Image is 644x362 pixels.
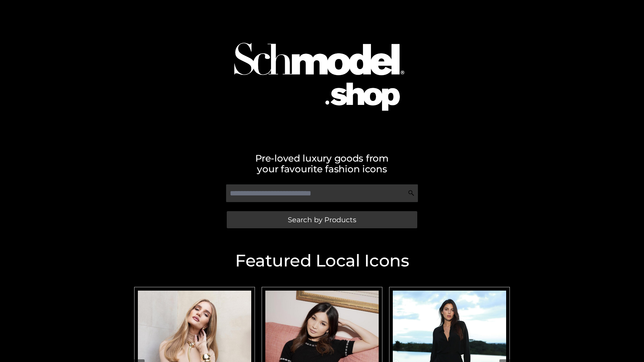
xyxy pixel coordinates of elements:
span: Search by Products [288,216,356,223]
img: Search Icon [408,190,415,196]
h2: Featured Local Icons​ [131,252,513,269]
h2: Pre-loved luxury goods from your favourite fashion icons [131,153,513,174]
a: Search by Products [227,211,417,228]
